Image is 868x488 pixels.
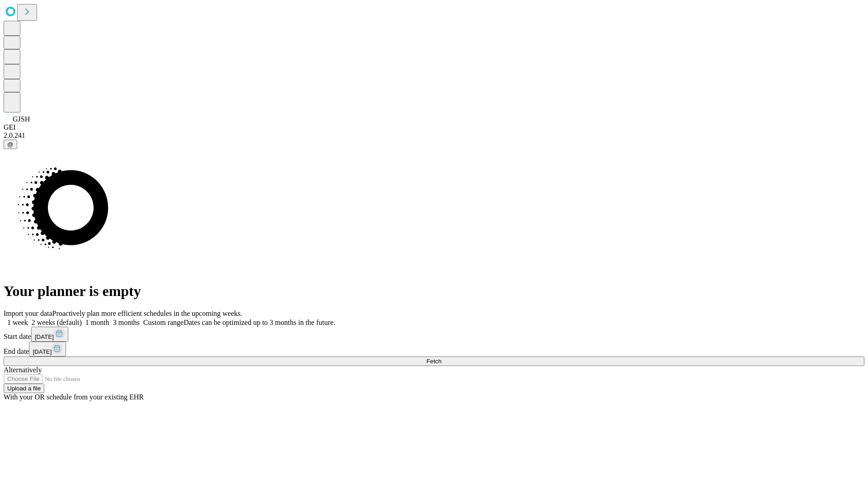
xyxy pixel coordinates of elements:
button: Fetch [4,357,864,366]
div: Start date [4,327,864,342]
button: [DATE] [29,342,66,357]
span: @ [7,141,14,148]
span: Import your data [4,310,52,317]
span: Proactively plan more efficient schedules in the upcoming weeks. [52,310,242,317]
span: GJSH [13,115,30,123]
span: 3 months [113,319,140,326]
div: 2.0.241 [4,131,864,140]
span: 2 weeks (default) [32,319,82,326]
h1: Your planner is empty [4,283,864,300]
span: [DATE] [35,333,54,340]
div: End date [4,342,864,357]
span: With your OR schedule from your existing EHR [4,393,144,401]
span: 1 month [85,319,109,326]
span: Custom range [143,319,184,326]
button: @ [4,140,17,149]
button: [DATE] [31,327,68,342]
button: Upload a file [4,384,44,393]
span: [DATE] [33,348,52,355]
div: GEI [4,123,864,131]
span: 1 week [7,319,28,326]
span: Fetch [426,358,441,365]
span: Dates can be optimized up to 3 months in the future. [184,319,335,326]
span: Alternatively [4,366,42,374]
